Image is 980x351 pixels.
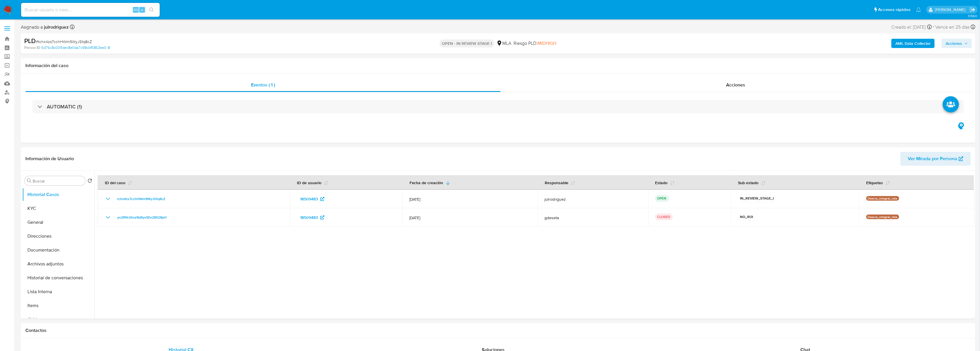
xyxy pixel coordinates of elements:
h1: Contactos [25,328,971,333]
b: Person ID [24,45,40,50]
span: Ver Mirada por Persona [908,152,957,166]
button: Acciones [942,39,972,48]
span: Riesgo PLD: [514,40,556,47]
span: - [933,23,934,31]
button: CVU [22,313,94,326]
h3: AUTOMATIC (1) [47,104,82,110]
div: MLA [496,40,511,47]
button: Direcciones [22,229,94,243]
span: s [141,7,143,12]
span: Eventos ( 1 ) [251,82,275,88]
span: Accesos rápidos [878,7,910,13]
button: Ver Mirada por Persona [900,152,971,166]
span: Asignado a [21,24,69,30]
button: search-icon [146,6,157,14]
h1: Información de Usuario [25,156,74,162]
div: AUTOMATIC (1) [32,100,964,113]
h1: Información del caso [25,63,971,69]
button: Historial de conversaciones [22,271,94,285]
span: # tchx4zs7cchHWm9WyJS1q8cZ [36,39,92,45]
p: OPEN - IN REVIEW STAGE I [440,39,494,47]
button: Documentación [22,243,94,257]
span: Acciones [946,39,962,48]
span: MIDHIGH [538,40,556,47]
button: Buscar [27,178,31,183]
button: Archivos adjuntos [22,257,94,271]
b: AML Data Collector [895,39,931,48]
button: AML Data Collector [891,39,935,48]
span: Vence en 25 días [936,24,970,30]
button: Volver al orden por defecto [88,178,92,185]
span: Acciones [726,82,745,88]
button: Items [22,299,94,313]
input: Buscar usuario o caso... [21,6,160,14]
input: Buscar [33,178,83,184]
span: Alt [133,7,138,12]
a: 5d76c8c009dec8e0da7c98cbf5863ee0 [41,45,110,50]
button: KYC [22,202,94,215]
button: Lista Interna [22,285,94,299]
b: PLD [24,36,36,45]
a: Notificaciones [916,7,921,12]
button: General [22,215,94,229]
div: Creado el: [DATE] [891,23,932,31]
b: julrodriguez [43,24,69,30]
a: Salir [970,7,976,13]
button: Historial Casos [22,188,94,202]
p: julieta.rodriguez@mercadolibre.com [935,7,968,12]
